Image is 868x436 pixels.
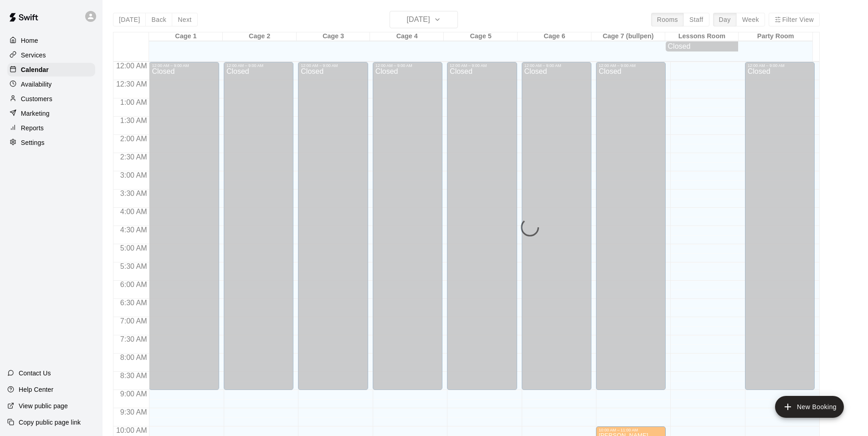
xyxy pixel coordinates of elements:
a: Reports [7,121,95,135]
div: 12:00 AM – 9:00 AM: Closed [596,62,666,390]
div: 12:00 AM – 9:00 AM [450,63,514,68]
div: 12:00 AM – 9:00 AM: Closed [447,62,517,390]
p: Calendar [21,65,49,74]
div: 12:00 AM – 9:00 AM [375,63,440,68]
div: Closed [301,68,365,393]
span: 4:30 AM [118,226,149,234]
span: 8:30 AM [118,372,149,380]
a: Marketing [7,107,95,120]
span: 12:30 AM [114,80,149,88]
span: 7:30 AM [118,335,149,343]
div: 12:00 AM – 9:00 AM: Closed [298,62,368,390]
a: Home [7,34,95,47]
button: add [775,396,844,418]
span: 8:00 AM [118,354,149,361]
span: 3:30 AM [118,190,149,197]
p: Home [21,36,38,45]
div: Cage 7 (bullpen) [591,32,665,41]
div: 12:00 AM – 9:00 AM [748,63,812,68]
a: Calendar [7,63,95,77]
div: Closed [152,68,216,393]
div: Closed [226,68,291,393]
p: Reports [21,123,44,133]
div: 12:00 AM – 9:00 AM [599,63,663,68]
div: 12:00 AM – 9:00 AM [301,63,365,68]
div: Closed [599,68,663,393]
p: Contact Us [19,369,51,378]
a: Services [7,48,95,62]
p: Copy public page link [19,418,81,427]
span: 7:00 AM [118,317,149,325]
span: 3:00 AM [118,171,149,179]
div: 12:00 AM – 9:00 AM: Closed [224,62,293,390]
p: Availability [21,80,52,89]
span: 6:00 AM [118,281,149,288]
span: 2:00 AM [118,135,149,143]
a: Settings [7,136,95,149]
span: 4:00 AM [118,208,149,215]
div: Cage 3 [297,32,370,41]
div: Lessons Room [665,32,739,41]
p: Customers [21,94,52,103]
span: 1:00 AM [118,98,149,106]
a: Availability [7,77,95,91]
span: 6:30 AM [118,299,149,307]
div: Closed [450,68,514,393]
span: 9:00 AM [118,390,149,398]
p: Help Center [19,385,53,394]
div: Cage 2 [223,32,297,41]
div: Closed [748,68,812,393]
div: Cage 6 [518,32,591,41]
span: 10:00 AM [114,426,149,434]
span: 2:30 AM [118,153,149,161]
div: 10:00 AM – 11:00 AM [599,428,663,432]
div: Cage 1 [149,32,223,41]
span: 9:30 AM [118,408,149,416]
div: Closed [668,42,736,51]
div: 12:00 AM – 9:00 AM [226,63,291,68]
div: 12:00 AM – 9:00 AM [152,63,216,68]
div: 12:00 AM – 9:00 AM: Closed [745,62,815,390]
div: Cage 4 [370,32,444,41]
div: Closed [524,68,589,393]
div: 12:00 AM – 9:00 AM: Closed [149,62,219,390]
p: View public page [19,401,68,410]
div: 12:00 AM – 9:00 AM: Closed [373,62,442,390]
div: 12:00 AM – 9:00 AM [524,63,589,68]
div: Closed [375,68,440,393]
div: Cage 5 [444,32,518,41]
span: 1:30 AM [118,117,149,124]
p: Marketing [21,109,50,118]
div: 12:00 AM – 9:00 AM: Closed [522,62,591,390]
p: Settings [21,138,45,147]
a: Customers [7,92,95,106]
span: 5:30 AM [118,262,149,270]
span: 12:00 AM [114,62,149,70]
span: 5:00 AM [118,244,149,252]
p: Services [21,51,46,60]
div: Party Room [739,32,812,41]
